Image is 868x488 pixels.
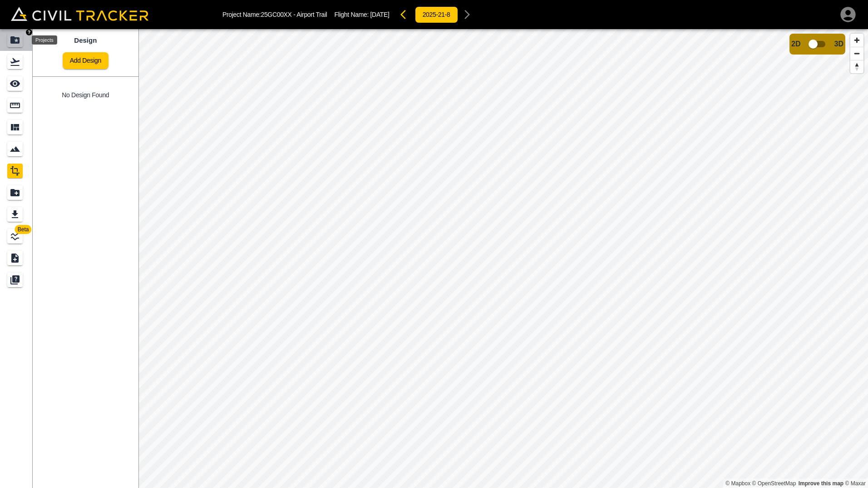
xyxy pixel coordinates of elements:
[725,480,750,487] a: Mapbox
[415,6,458,23] button: 2025-21-8
[32,35,57,45] div: Projects
[752,480,796,487] a: OpenStreetMap
[11,7,148,21] img: Civil Tracker
[138,29,868,488] canvas: Map
[845,480,866,487] a: Maxar
[850,47,863,60] button: Zoom out
[222,11,327,18] p: Project Name: 25GC00XX - Airport Trail
[834,40,843,48] span: 3D
[850,34,863,47] button: Zoom in
[799,480,843,487] a: Map feedback
[370,11,390,18] span: [DATE]
[850,60,863,73] button: Reset bearing to north
[335,11,390,18] p: Flight Name:
[791,40,800,48] span: 2D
